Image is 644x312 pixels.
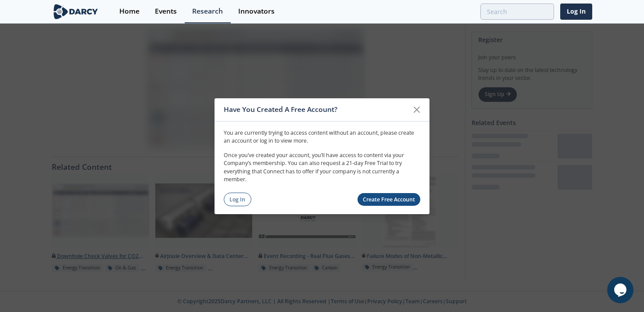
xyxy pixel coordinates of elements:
[155,8,177,15] div: Events
[238,8,275,15] div: Innovators
[192,8,223,15] div: Research
[358,193,421,206] a: Create Free Account
[119,8,140,15] div: Home
[224,193,251,206] a: Log In
[607,277,635,303] iframe: chat widget
[224,129,420,145] p: You are currently trying to access content without an account, please create an account or log in...
[224,101,408,118] div: Have You Created A Free Account?
[224,151,420,184] p: Once you’ve created your account, you’ll have access to content via your Company’s membership. Yo...
[560,4,592,20] a: Log In
[52,4,100,19] img: logo-wide.svg
[480,4,554,20] input: Advanced Search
